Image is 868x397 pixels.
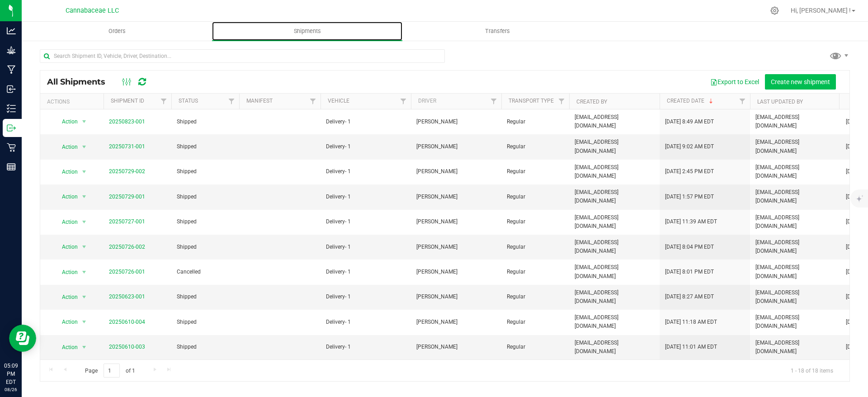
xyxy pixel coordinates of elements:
[416,293,496,301] span: [PERSON_NAME]
[755,238,835,255] span: [EMAIL_ADDRESS][DOMAIN_NAME]
[212,22,402,41] a: Shipments
[109,344,145,350] a: 20250610-003
[755,288,835,306] span: [EMAIL_ADDRESS][DOMAIN_NAME]
[79,141,90,153] span: select
[326,343,406,351] span: Delivery- 1
[416,268,496,276] span: [PERSON_NAME]
[326,217,406,226] span: Delivery- 1
[575,313,654,331] span: [EMAIL_ADDRESS][DOMAIN_NAME]
[416,243,496,251] span: [PERSON_NAME]
[576,99,607,105] a: Created By
[54,341,78,354] span: Action
[575,238,654,255] span: [EMAIL_ADDRESS][DOMAIN_NAME]
[326,293,406,301] span: Delivery- 1
[7,65,16,74] inline-svg: Manufacturing
[109,218,145,225] a: 20250727-001
[507,318,564,326] span: Regular
[109,319,145,325] a: 20250610-004
[665,142,714,151] span: [DATE] 9:02 AM EDT
[783,364,840,377] span: 1 - 18 of 18 items
[306,94,321,109] a: Filter
[507,243,564,251] span: Regular
[396,94,411,109] a: Filter
[7,26,16,35] inline-svg: Analytics
[79,165,90,178] span: select
[109,143,145,150] a: 20250731-001
[575,263,654,280] span: [EMAIL_ADDRESS][DOMAIN_NAME]
[554,94,569,109] a: Filter
[411,94,501,109] th: Driver
[54,216,78,228] span: Action
[177,193,234,201] span: Shipped
[575,339,654,356] span: [EMAIL_ADDRESS][DOMAIN_NAME]
[575,288,654,306] span: [EMAIL_ADDRESS][DOMAIN_NAME]
[575,188,654,205] span: [EMAIL_ADDRESS][DOMAIN_NAME]
[486,94,501,109] a: Filter
[77,364,142,378] span: Page of 1
[177,118,234,126] span: Shipped
[54,190,78,203] span: Action
[7,123,16,132] inline-svg: Outbound
[575,163,654,180] span: [EMAIL_ADDRESS][DOMAIN_NAME]
[79,216,90,228] span: select
[473,27,522,35] span: Transfers
[328,98,349,104] a: Vehicle
[416,142,496,151] span: [PERSON_NAME]
[156,94,171,109] a: Filter
[665,318,717,326] span: [DATE] 11:18 AM EDT
[507,293,564,301] span: Regular
[54,316,78,328] span: Action
[326,142,406,151] span: Delivery- 1
[109,194,145,200] a: 20250729-001
[40,49,445,63] input: Search Shipment ID, Vehicle, Driver, Destination...
[109,293,145,300] a: 20250623-001
[177,268,234,276] span: Cancelled
[54,241,78,253] span: Action
[79,316,90,328] span: select
[575,213,654,231] span: [EMAIL_ADDRESS][DOMAIN_NAME]
[177,293,234,301] span: Shipped
[54,291,78,303] span: Action
[704,74,765,90] button: Export to Excel
[755,313,835,331] span: [EMAIL_ADDRESS][DOMAIN_NAME]
[665,243,714,251] span: [DATE] 8:04 PM EDT
[575,138,654,155] span: [EMAIL_ADDRESS][DOMAIN_NAME]
[416,118,496,126] span: [PERSON_NAME]
[755,138,835,155] span: [EMAIL_ADDRESS][DOMAIN_NAME]
[4,386,18,393] p: 08/26
[765,74,836,90] button: Create new shipment
[282,27,333,35] span: Shipments
[177,167,234,176] span: Shipped
[9,325,36,352] iframe: Resource center
[47,77,114,87] span: All Shipments
[111,98,144,104] a: Shipment ID
[79,266,90,279] span: select
[66,7,119,14] span: Cannabaceae LLC
[7,162,16,171] inline-svg: Reports
[757,99,803,105] a: Last Updated By
[665,193,714,201] span: [DATE] 1:57 PM EDT
[416,217,496,226] span: [PERSON_NAME]
[416,318,496,326] span: [PERSON_NAME]
[755,113,835,130] span: [EMAIL_ADDRESS][DOMAIN_NAME]
[326,318,406,326] span: Delivery- 1
[755,263,835,280] span: [EMAIL_ADDRESS][DOMAIN_NAME]
[507,193,564,201] span: Regular
[177,318,234,326] span: Shipped
[507,167,564,176] span: Regular
[177,217,234,226] span: Shipped
[755,213,835,231] span: [EMAIL_ADDRESS][DOMAIN_NAME]
[79,291,90,303] span: select
[755,188,835,205] span: [EMAIL_ADDRESS][DOMAIN_NAME]
[246,98,273,104] a: Manifest
[402,22,593,41] a: Transfers
[79,190,90,203] span: select
[326,193,406,201] span: Delivery- 1
[326,268,406,276] span: Delivery- 1
[7,104,16,113] inline-svg: Inventory
[54,165,78,178] span: Action
[755,339,835,356] span: [EMAIL_ADDRESS][DOMAIN_NAME]
[507,343,564,351] span: Regular
[665,167,714,176] span: [DATE] 2:45 PM EDT
[735,94,750,109] a: Filter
